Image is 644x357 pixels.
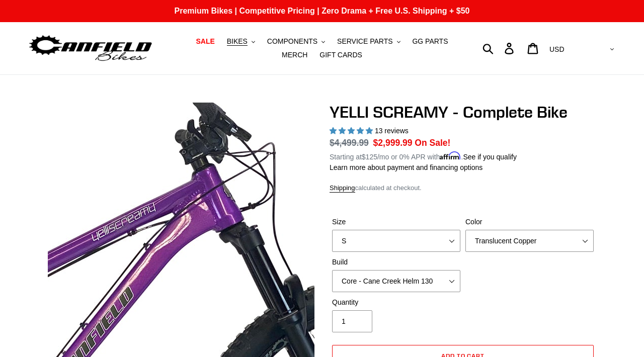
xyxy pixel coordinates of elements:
[227,37,248,46] span: BIKES
[196,37,214,46] span: SALE
[465,217,594,227] label: Color
[332,217,460,227] label: Size
[330,183,596,193] div: calculated at checkout.
[332,297,460,308] label: Quantity
[330,149,517,162] p: Starting at /mo or 0% APR with .
[314,48,367,62] a: GIFT CARDS
[440,151,461,160] span: Affirm
[407,35,453,48] a: GG PARTS
[330,163,482,171] a: Learn more about payment and financing options
[262,35,330,48] button: COMPONENTS
[330,184,355,193] a: Shipping
[282,51,307,59] span: MERCH
[267,37,317,46] span: COMPONENTS
[319,51,362,59] span: GIFT CARDS
[332,35,405,48] button: SERVICE PARTS
[191,35,219,48] a: SALE
[222,35,260,48] button: BIKES
[375,127,409,135] span: 13 reviews
[373,138,413,148] span: $2,999.99
[463,153,517,161] a: See if you qualify - Learn more about Affirm Financing (opens in modal)
[412,37,448,46] span: GG PARTS
[330,127,375,135] span: 5.00 stars
[332,257,460,267] label: Build
[28,33,153,64] img: Canfield Bikes
[362,153,377,161] span: $125
[277,48,312,62] a: MERCH
[330,138,369,148] s: $4,499.99
[415,136,450,149] span: On Sale!
[337,37,392,46] span: SERVICE PARTS
[330,103,596,122] h1: YELLI SCREAMY - Complete Bike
